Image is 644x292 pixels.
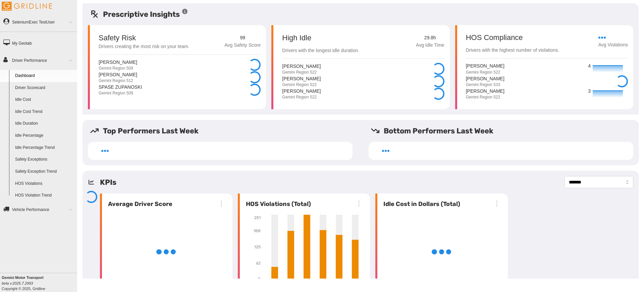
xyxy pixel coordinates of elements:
[12,154,77,166] a: Safety Exceptions
[258,277,261,282] tspan: 0
[224,42,261,49] p: Avg Safety Score
[282,34,359,42] p: High Idle
[466,70,504,75] p: Gemini Region 522
[466,47,559,54] p: Drivers with the highest number of violations.
[588,62,591,70] p: 4
[416,34,444,42] p: 29.8h
[90,125,358,136] h5: Top Performers Last Week
[99,71,137,78] p: [PERSON_NAME]
[282,88,321,94] p: [PERSON_NAME]
[466,62,504,69] p: [PERSON_NAME]
[12,106,77,118] a: Idle Cost Trend
[12,118,77,130] a: Idle Duration
[12,190,77,202] a: HOS Violation Trend
[99,34,136,42] p: Safety Risk
[2,276,44,280] b: Gemini Motor Transport
[2,281,33,285] i: beta v.2025.7.2993
[254,229,261,234] tspan: 188
[12,142,77,154] a: Idle Percentage Trend
[254,216,261,220] tspan: 251
[466,75,504,82] p: [PERSON_NAME]
[282,70,321,75] p: Gemini Region 522
[99,59,137,66] p: [PERSON_NAME]
[416,42,444,49] p: Avg Idle Time
[282,94,321,100] p: Gemini Region 522
[99,84,142,90] p: Spase Zupanoski
[282,75,321,82] p: [PERSON_NAME]
[282,63,321,70] p: [PERSON_NAME]
[12,166,77,178] a: Safety Exception Trend
[99,78,137,84] p: Gemini Region 512
[466,34,559,41] p: HOS Compliance
[12,94,77,106] a: Idle Cost
[224,34,261,42] p: 99
[12,178,77,190] a: HOS Violations
[12,130,77,142] a: Idle Percentage
[256,261,261,266] tspan: 62
[243,200,311,209] h6: HOS Violations (Total)
[254,245,261,250] tspan: 125
[99,90,142,96] p: Gemini Region 509
[100,177,116,188] h5: KPIs
[99,43,190,50] p: Drivers creating the most risk on your team.
[282,47,359,54] p: Drivers with the longest idle duration.
[99,66,137,71] p: Gemini Region 509
[588,88,591,95] p: 3
[2,275,77,291] div: Copyright © 2025, Gridline
[466,94,504,100] p: Gemini Region 522
[598,41,628,49] p: Avg Violations
[466,82,504,88] p: Gemini Region 533
[90,9,188,20] h5: Prescriptive Insights
[466,88,504,94] p: [PERSON_NAME]
[12,82,77,94] a: Driver Scorecard
[12,70,77,82] a: Dashboard
[371,125,639,136] h5: Bottom Performers Last Week
[2,2,52,11] img: Gridline
[381,200,460,209] h6: Idle Cost in Dollars (Total)
[282,82,321,88] p: Gemini Region 522
[105,200,172,209] h6: Average Driver Score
